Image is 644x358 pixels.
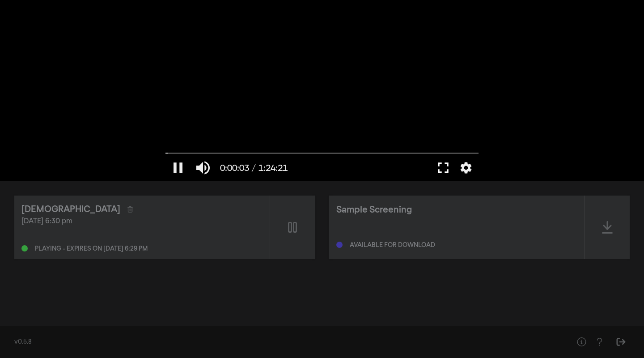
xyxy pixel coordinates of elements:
div: [DATE] 6:30 pm [21,216,263,227]
div: [DEMOGRAPHIC_DATA] [21,203,120,216]
div: v0.5.8 [14,337,555,347]
button: Sign Out [612,333,630,351]
button: Vollbildmodus [431,154,456,181]
button: 0:00:03 / 1:24:21 [216,154,292,181]
button: Help [572,333,590,351]
button: Weitere Einstellungen [456,154,476,181]
button: Help [590,333,608,351]
div: Playing - expires on [DATE] 6:29 pm [35,246,148,252]
button: Pause [165,154,191,181]
div: Available for download [350,242,435,248]
button: Stummschalten [191,154,216,181]
div: Sample Screening [336,203,412,217]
